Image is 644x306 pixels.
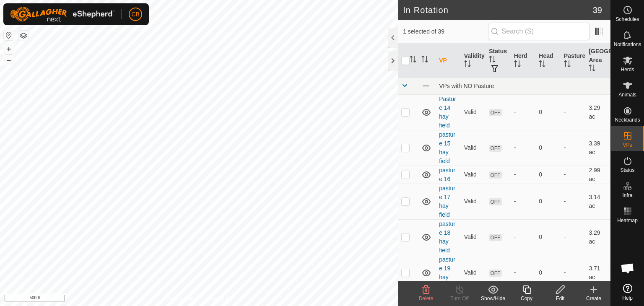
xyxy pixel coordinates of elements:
div: VPs with NO Pasture [439,83,607,89]
td: 0 [535,130,561,166]
span: OFF [489,234,501,241]
th: Validity [461,44,486,78]
td: 0 [535,94,561,130]
td: Valid [461,255,486,290]
div: - [514,197,532,206]
span: 39 [593,4,602,16]
td: 3.71 ac [585,255,610,290]
a: pasture 16 [439,167,455,182]
td: 2.99 ac [585,166,610,184]
a: pasture 15 hay field [439,131,455,164]
span: Help [622,296,633,301]
div: - [514,143,532,152]
th: Herd [511,44,536,78]
td: 3.39 ac [585,130,610,166]
th: [GEOGRAPHIC_DATA] Area [585,44,610,78]
p-sorticon: Activate to sort [489,57,496,64]
span: Notifications [614,42,641,47]
button: Map Layers [18,31,29,41]
div: - [514,233,532,241]
span: VPs [623,143,632,148]
p-sorticon: Activate to sort [464,62,471,68]
span: Status [620,168,634,173]
a: pasture 19 hay field [439,256,455,289]
span: Neckbands [615,117,640,122]
span: 1 selected of 39 [403,27,488,36]
span: OFF [489,145,501,152]
div: Copy [510,295,543,302]
th: Head [535,44,561,78]
p-sorticon: Activate to sort [421,57,428,64]
td: Valid [461,184,486,219]
td: - [561,94,586,130]
a: Help [611,280,644,304]
span: Heatmap [617,218,638,223]
img: Gallagher Logo [10,7,115,22]
td: Valid [461,219,486,255]
div: - [514,170,532,179]
p-sorticon: Activate to sort [564,62,571,68]
td: 0 [535,184,561,219]
div: Create [577,295,610,302]
span: Herds [621,67,634,72]
button: – [4,55,14,65]
div: Edit [543,295,577,302]
td: 3.14 ac [585,184,610,219]
td: Valid [461,94,486,130]
span: OFF [489,171,501,179]
a: pasture 17 hay field [439,185,455,218]
td: 0 [535,166,561,184]
p-sorticon: Activate to sort [589,66,595,73]
div: - [514,268,532,277]
button: + [4,44,14,54]
td: Valid [461,166,486,184]
div: Open chat [615,256,640,281]
td: - [561,184,586,219]
p-sorticon: Activate to sort [514,62,521,68]
span: OFF [489,198,501,205]
td: Valid [461,130,486,166]
a: Contact Us [207,295,232,303]
h2: In Rotation [403,5,593,15]
p-sorticon: Activate to sort [410,57,416,64]
th: Status [486,44,511,78]
td: 3.29 ac [585,219,610,255]
span: OFF [489,109,501,116]
td: - [561,130,586,166]
span: Animals [618,92,636,97]
a: Pasture 14 hay field [439,96,456,129]
p-sorticon: Activate to sort [539,62,545,68]
div: Show/Hide [476,295,510,302]
span: Delete [419,296,434,301]
th: VP [436,44,461,78]
td: - [561,255,586,290]
input: Search (S) [488,23,589,40]
td: 0 [535,219,561,255]
td: 0 [535,255,561,290]
a: Privacy Policy [166,295,197,303]
a: pasture 18 hay field [439,220,455,254]
button: Reset Map [4,30,14,40]
span: CB [131,10,139,19]
span: Schedules [615,17,639,22]
th: Pasture [561,44,586,78]
td: 3.29 ac [585,94,610,130]
div: Turn Off [443,295,476,302]
span: OFF [489,270,501,277]
td: - [561,166,586,184]
span: Infra [622,193,632,198]
div: - [514,108,532,117]
td: - [561,219,586,255]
